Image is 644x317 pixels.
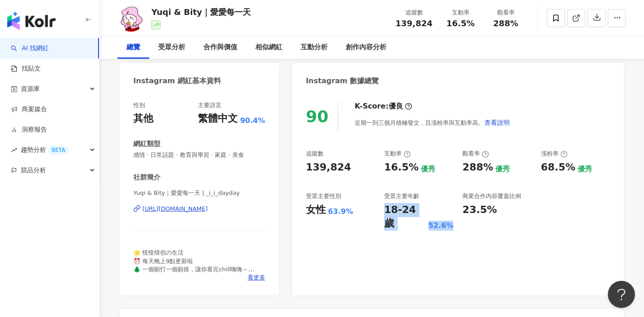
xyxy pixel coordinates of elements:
[462,203,497,217] div: 23.5%
[395,8,432,17] div: 追蹤數
[495,164,510,174] div: 優秀
[384,161,418,175] div: 16.5%
[158,42,185,53] div: 受眾分析
[493,19,518,28] span: 288%
[306,161,351,175] div: 139,824
[462,192,521,200] div: 商業合作內容覆蓋比例
[133,112,153,126] div: 其他
[11,125,47,134] a: 洞察報告
[306,192,341,200] div: 受眾主要性別
[447,19,475,28] span: 16.5%
[608,281,635,308] iframe: Help Scout Beacon - Open
[355,114,510,132] div: 近期一到三個月積極發文，且漲粉率與互動率高。
[133,101,145,109] div: 性別
[306,107,329,126] div: 90
[328,207,353,217] div: 63.9%
[248,274,265,282] span: 看更多
[11,64,41,73] a: 找貼文
[198,112,238,126] div: 繁體中文
[255,42,282,53] div: 相似網紅
[48,146,69,155] div: BETA
[301,42,328,53] div: 互動分析
[462,161,493,175] div: 288%
[421,164,435,174] div: 優秀
[489,8,523,17] div: 觀看率
[7,12,56,30] img: logo
[127,42,140,53] div: 總覽
[306,203,326,217] div: 女性
[11,44,49,53] a: searchAI 找網紅
[151,6,251,18] div: Yuqi & Bity｜愛愛每一天
[133,189,265,197] span: Yuqi & Bity｜愛愛每一天 | _i_i_dayday
[133,173,160,182] div: 社群簡介
[346,42,386,53] div: 創作內容分析
[462,150,489,158] div: 觀看率
[443,8,478,17] div: 互動率
[484,114,510,132] button: 查看說明
[484,119,510,126] span: 查看說明
[541,150,568,158] div: 漲粉率
[133,76,221,86] div: Instagram 網紅基本資料
[355,101,412,111] div: K-Score :
[541,161,575,175] div: 68.5%
[428,221,454,231] div: 52.6%
[133,139,160,149] div: 網紅類型
[384,150,411,158] div: 互動率
[11,147,17,153] span: rise
[306,76,379,86] div: Instagram 數據總覽
[118,5,145,32] img: KOL Avatar
[384,192,419,200] div: 受眾主要年齡
[395,19,432,28] span: 139,824
[306,150,324,158] div: 追蹤數
[578,164,592,174] div: 優秀
[203,42,237,53] div: 合作與價值
[21,79,40,99] span: 資源庫
[11,105,47,114] a: 商案媒合
[142,205,208,213] div: [URL][DOMAIN_NAME]
[21,160,46,180] span: 競品分析
[384,203,426,231] div: 18-24 歲
[240,116,265,126] span: 90.4%
[133,205,265,213] a: [URL][DOMAIN_NAME]
[21,140,69,160] span: 趨勢分析
[198,101,221,109] div: 主要語言
[389,101,403,111] div: 優良
[133,151,265,159] span: 感情 · 日常話題 · 教育與學習 · 家庭 · 美食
